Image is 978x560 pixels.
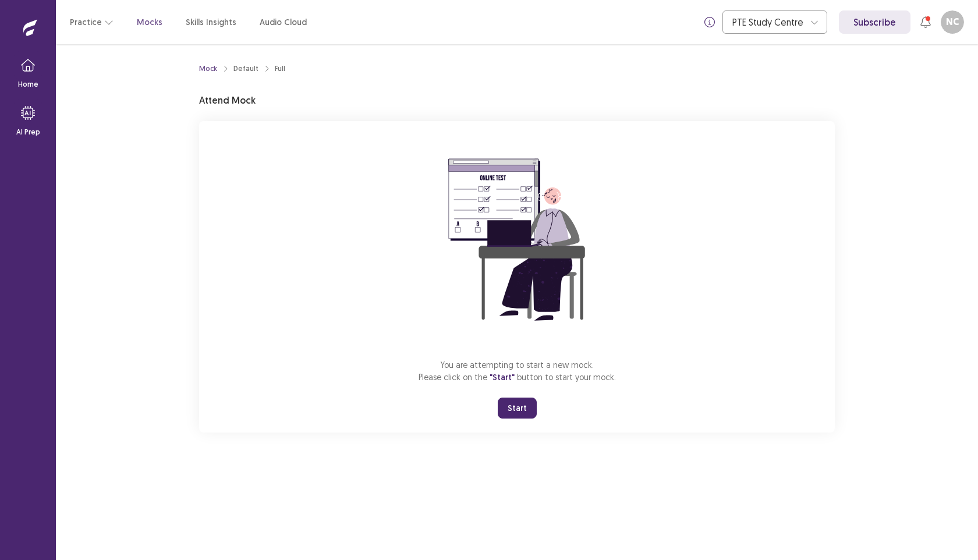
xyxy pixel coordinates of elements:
button: Practice [70,12,114,33]
a: Skills Insights [186,16,236,29]
a: Mock [199,63,217,74]
button: info [699,12,720,33]
div: PTE Study Centre [732,11,805,33]
p: You are attempting to start a new mock. Please click on the button to start your mock. [419,359,616,384]
p: AI Prep [16,127,40,137]
span: "Start" [490,372,515,382]
div: Default [233,63,258,74]
img: attend-mock [412,135,622,345]
div: Full [275,63,285,74]
p: Attend Mock [199,93,256,107]
button: NC [941,10,964,34]
nav: breadcrumb [199,63,285,74]
p: Home [18,79,38,90]
button: Start [498,398,537,419]
a: Audio Cloud [260,16,307,29]
a: Subscribe [839,10,910,34]
a: Mocks [137,16,162,29]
